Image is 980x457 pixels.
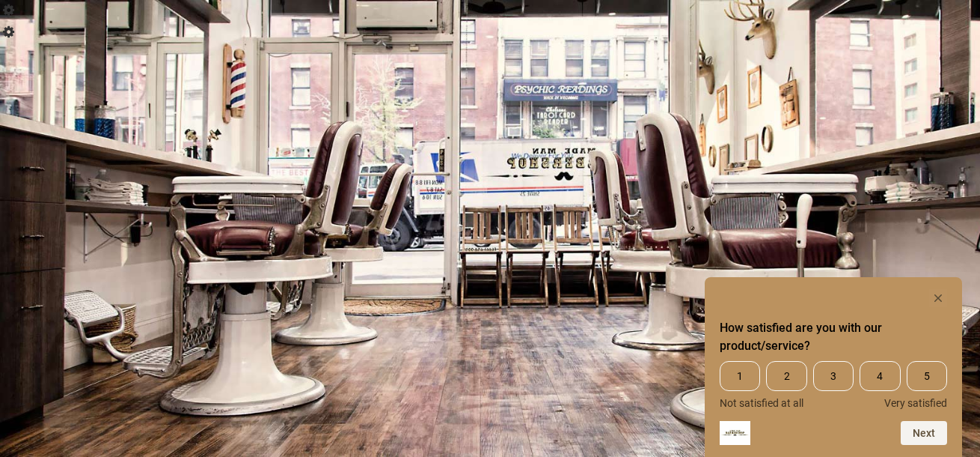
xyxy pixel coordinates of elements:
[720,361,760,391] span: 1
[720,397,803,409] span: Not satisfied at all
[901,421,947,445] button: Next question
[884,397,947,409] span: Very satisfied
[720,361,947,409] div: How satisfied are you with our product/service? Select an option from 1 to 5, with 1 being Not sa...
[720,289,947,445] div: How satisfied are you with our product/service? Select an option from 1 to 5, with 1 being Not sa...
[813,361,854,391] span: 3
[860,361,900,391] span: 4
[907,361,947,391] span: 5
[929,289,947,307] button: Hide survey
[766,361,806,391] span: 2
[720,319,947,355] h2: How satisfied are you with our product/service? Select an option from 1 to 5, with 1 being Not sa...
